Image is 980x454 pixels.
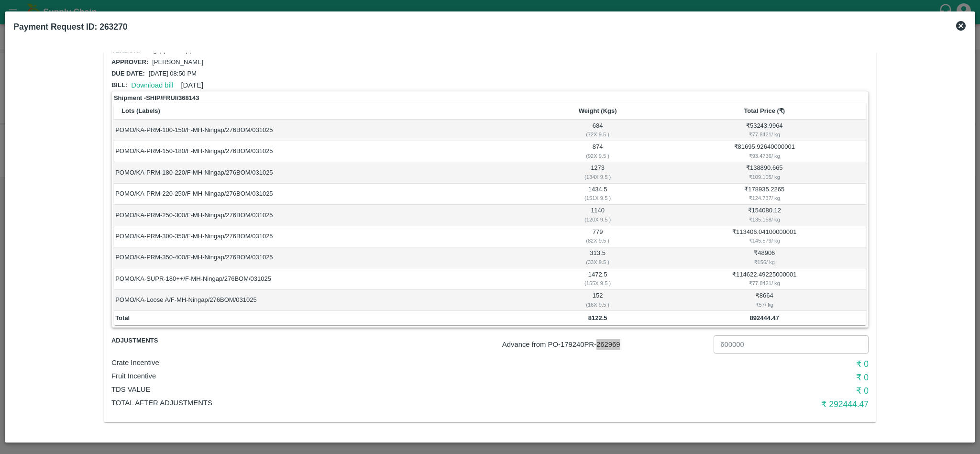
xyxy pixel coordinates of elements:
b: 892444.47 [750,314,779,321]
td: 1434.5 [533,184,663,205]
td: 152 [533,290,663,311]
td: POMO/KA-PRM-150-180/F-MH-Ningap/276BOM/031025 [114,141,533,162]
div: ( 120 X 9.5 ) [534,215,661,224]
td: POMO/KA-PRM-180-220/F-MH-Ningap/276BOM/031025 [114,162,533,183]
a: Download bill [131,81,173,89]
div: ( 33 X 9.5 ) [534,258,661,266]
p: Total After adjustments [111,398,616,408]
td: POMO/KA-SUPR-180++/F-MH-Ningap/276BOM/031025 [114,268,533,289]
div: ₹ 124.737 / kg [664,194,865,202]
td: ₹ 48906 [663,247,867,268]
span: [DATE] [181,81,203,89]
div: ( 151 X 9.5 ) [534,194,661,202]
td: 1273 [533,162,663,183]
td: POMO/KA-PRM-250-300/F-MH-Ningap/276BOM/031025 [114,205,533,226]
b: Total [115,314,130,321]
td: POMO/KA-Loose A/F-MH-Ningap/276BOM/031025 [114,290,533,311]
h6: ₹ 0 [616,357,869,371]
td: 779 [533,226,663,247]
p: Fruit Incentive [111,371,616,381]
p: TDS VALUE [111,384,616,395]
div: ₹ 156 / kg [664,258,865,266]
b: Payment Request ID: 263270 [13,22,127,32]
td: ₹ 114622.49225000001 [663,268,867,289]
td: ₹ 81695.92640000001 [663,141,867,162]
input: Advance [714,335,869,354]
div: ( 82 X 9.5 ) [534,236,661,245]
div: ₹ 77.8421 / kg [664,130,865,139]
div: ₹ 145.579 / kg [664,236,865,245]
td: POMO/KA-PRM-350-400/F-MH-Ningap/276BOM/031025 [114,247,533,268]
td: POMO/KA-PRM-300-350/F-MH-Ningap/276BOM/031025 [114,226,533,247]
b: Total Price (₹) [744,107,785,114]
span: Due date: [111,70,145,77]
h6: ₹ 292444.47 [616,398,869,411]
td: 1472.5 [533,268,663,289]
div: ( 92 X 9.5 ) [534,152,661,160]
td: 874 [533,141,663,162]
span: Adjustments [111,335,238,346]
div: ( 155 X 9.5 ) [534,279,661,288]
p: Crate Incentive [111,357,616,368]
td: 313.5 [533,247,663,268]
td: POMO/KA-PRM-220-250/F-MH-Ningap/276BOM/031025 [114,184,533,205]
b: Lots (Labels) [121,107,160,114]
td: ₹ 154080.12 [663,205,867,226]
div: ₹ 109.105 / kg [664,173,865,181]
b: 8122.5 [588,314,607,321]
div: ( 72 X 9.5 ) [534,130,661,139]
td: ₹ 138890.665 [663,162,867,183]
p: [PERSON_NAME] [152,58,203,67]
strong: Shipment - SHIP/FRUI/368143 [114,93,199,103]
div: ₹ 57 / kg [664,300,865,309]
td: 1140 [533,205,663,226]
p: Advance from PO- 179240 PR- 262969 [502,339,710,350]
td: ₹ 53243.9964 [663,120,867,141]
td: ₹ 178935.2265 [663,184,867,205]
span: Bill: [111,81,127,89]
div: ₹ 135.158 / kg [664,215,865,224]
div: ( 16 X 9.5 ) [534,300,661,309]
div: ₹ 77.8421 / kg [664,279,865,288]
h6: ₹ 0 [616,384,869,398]
td: ₹ 8664 [663,290,867,311]
td: 684 [533,120,663,141]
div: ( 134 X 9.5 ) [534,173,661,181]
td: POMO/KA-PRM-100-150/F-MH-Ningap/276BOM/031025 [114,120,533,141]
b: Weight (Kgs) [579,107,617,114]
span: Approver: [111,58,148,66]
p: [DATE] 08:50 PM [149,69,197,78]
h6: ₹ 0 [616,371,869,384]
td: ₹ 113406.04100000001 [663,226,867,247]
div: ₹ 93.4736 / kg [664,152,865,160]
